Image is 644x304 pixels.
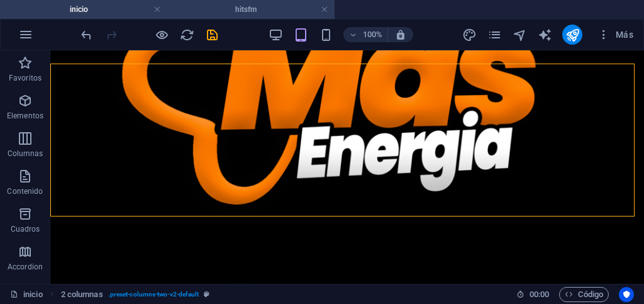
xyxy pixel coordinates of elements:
i: Este elemento es un preajuste personalizable [204,291,209,298]
span: 00 00 [530,287,549,302]
button: 100% [343,27,388,42]
button: Haz clic para salir del modo de previsualización y seguir editando [154,27,169,42]
a: Haz clic para cancelar la selección y doble clic para abrir páginas [10,287,43,302]
p: Accordion [8,262,43,272]
i: Páginas (Ctrl+Alt+S) [487,28,502,42]
span: . preset-columns-two-v2-default [108,287,199,302]
button: Usercentrics [619,287,634,302]
h6: 100% [362,27,382,42]
i: Volver a cargar página [180,28,194,42]
i: Al redimensionar, ajustar el nivel de zoom automáticamente para ajustarse al dispositivo elegido. [395,29,406,40]
button: undo [79,27,94,42]
p: Cuadros [11,224,40,234]
span: : [538,290,540,299]
h6: Tiempo de la sesión [516,287,550,302]
p: Contenido [7,186,43,196]
span: Más [597,28,633,41]
i: AI Writer [538,28,552,42]
i: Guardar (Ctrl+S) [205,28,219,42]
p: Favoritos [9,73,42,83]
button: Código [559,287,609,302]
h4: hitsfm [167,3,335,16]
span: Código [565,287,603,302]
i: Diseño (Ctrl+Alt+Y) [462,28,477,42]
span: Haz clic para seleccionar y doble clic para editar [61,287,103,302]
button: save [204,27,219,42]
p: Elementos [7,111,43,121]
button: text_generator [537,27,552,42]
i: Publicar [565,28,580,42]
button: publish [562,25,582,45]
button: design [462,27,477,42]
button: reload [179,27,194,42]
p: Columnas [8,149,43,159]
button: navigator [512,27,527,42]
i: Deshacer: Pegar (Ctrl+Z) [79,28,94,42]
nav: breadcrumb [61,287,210,302]
button: pages [487,27,502,42]
i: Navegador [513,28,527,42]
button: Más [592,25,638,45]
